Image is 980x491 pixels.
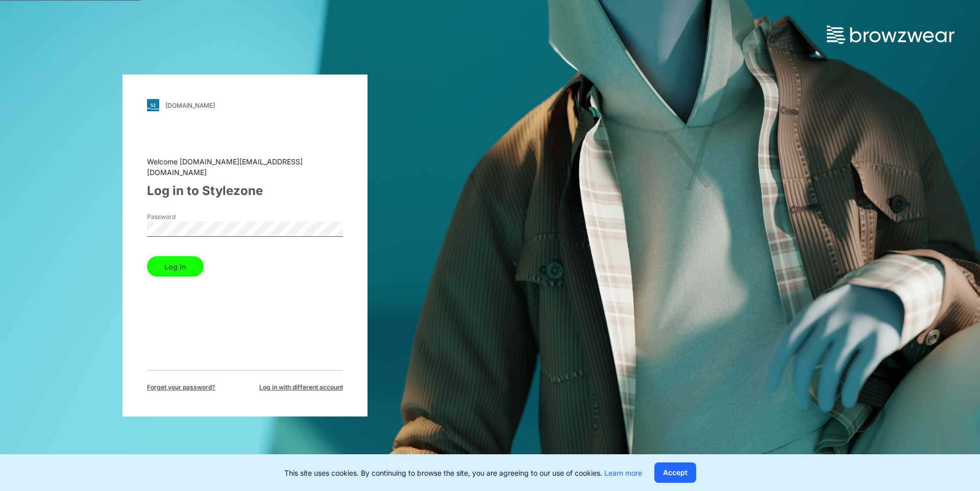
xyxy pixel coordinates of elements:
[147,182,343,200] div: Log in to Stylezone
[259,383,343,392] span: Log in with different account
[604,469,642,477] a: Learn more
[284,468,642,478] p: This site uses cookies. By continuing to browse the site, you are agreeing to our use of cookies.
[147,383,215,392] span: Forget your password?
[147,256,204,277] button: Log in
[147,99,343,111] a: [DOMAIN_NAME]
[147,99,159,111] img: svg+xml;base64,PHN2ZyB3aWR0aD0iMjgiIGhlaWdodD0iMjgiIHZpZXdCb3g9IjAgMCAyOCAyOCIgZmlsbD0ibm9uZSIgeG...
[147,212,218,222] label: Password
[654,462,696,483] button: Accept
[147,156,343,178] div: Welcome [DOMAIN_NAME][EMAIL_ADDRESS][DOMAIN_NAME]
[827,26,954,44] img: browzwear-logo.73288ffb.svg
[165,102,215,109] div: [DOMAIN_NAME]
